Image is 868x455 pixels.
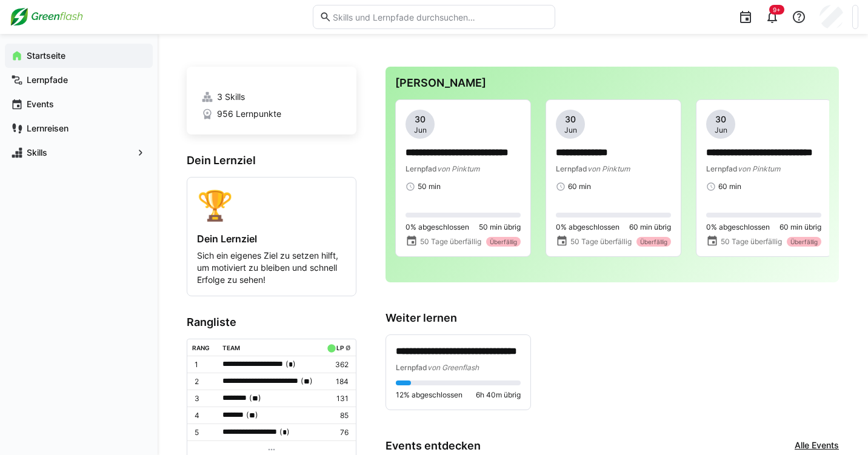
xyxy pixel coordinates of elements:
span: 30 [715,113,726,125]
div: Überfällig [636,237,671,247]
span: von Pinktum [738,164,780,173]
span: 60 min übrig [629,222,671,232]
h3: Weiter lernen [386,311,839,325]
span: 50 Tage überfällig [420,237,481,247]
span: von Pinktum [587,164,630,173]
p: 4 [195,411,213,420]
p: 1 [195,360,213,370]
span: 50 Tage überfällig [721,237,782,247]
div: LP [336,344,344,351]
span: Jun [715,125,727,135]
span: 50 min [418,182,441,191]
div: Rang [192,344,210,351]
span: 0% abgeschlossen [706,222,770,232]
span: 6h 40m übrig [476,390,521,400]
h3: Events entdecken [386,439,481,453]
span: 3 Skills [217,91,245,103]
span: von Greenflash [427,363,479,372]
h4: Dein Lernziel [197,233,346,245]
p: 5 [195,428,213,437]
div: Überfällig [787,237,821,247]
p: Sich ein eigenes Ziel zu setzen hilft, um motiviert zu bleiben und schnell Erfolge zu sehen! [197,250,346,286]
p: 76 [324,428,349,437]
p: 184 [324,377,349,387]
div: 🏆 [197,187,346,223]
a: 3 Skills [201,91,342,103]
span: Lernpfad [706,164,738,173]
p: 362 [324,360,349,370]
span: 0% abgeschlossen [556,222,619,232]
span: ( ) [285,358,296,371]
p: 85 [324,411,349,420]
p: 131 [324,394,349,404]
span: 60 min [718,182,741,191]
a: Alle Events [795,439,839,453]
span: 30 [415,113,426,125]
span: 9+ [773,6,781,13]
span: 50 Tage überfällig [570,237,632,247]
h3: Dein Lernziel [187,154,356,167]
div: Team [222,344,240,351]
span: Lernpfad [406,164,437,173]
span: von Pinktum [437,164,479,173]
a: ø [346,342,351,352]
span: ( ) [301,375,313,388]
span: ( ) [249,392,261,405]
div: Überfällig [486,237,521,247]
span: 60 min übrig [780,222,821,232]
span: Jun [414,125,427,135]
span: 30 [565,113,576,125]
span: 12% abgeschlossen [396,390,462,400]
span: 60 min [568,182,591,191]
span: ( ) [279,426,290,439]
span: ( ) [246,409,258,422]
p: 2 [195,377,213,387]
span: Jun [564,125,577,135]
span: 50 min übrig [479,222,521,232]
input: Skills und Lernpfade durchsuchen… [332,12,549,22]
span: 956 Lernpunkte [217,108,281,120]
h3: Rangliste [187,316,356,329]
span: 0% abgeschlossen [406,222,469,232]
h3: [PERSON_NAME] [395,76,829,90]
span: Lernpfad [396,363,427,372]
span: Lernpfad [556,164,587,173]
p: 3 [195,394,213,404]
